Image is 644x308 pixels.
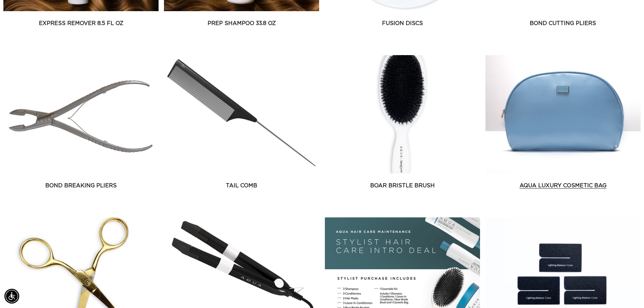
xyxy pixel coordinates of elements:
[4,289,19,304] div: Accessibility Menu
[3,19,159,27] a: Express Remover 8.5 fl oz
[3,182,159,190] a: Bond Breaking Pliers
[325,182,480,190] a: Boar Bristle Brush
[485,182,641,190] a: AQUA Luxury Cosmetic Bag
[164,182,319,190] a: Tail Comb
[485,19,641,27] a: Bond Cutting Pliers
[325,19,480,27] a: Fusion Discs
[164,19,319,27] a: Prep Shampoo 33.8 oz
